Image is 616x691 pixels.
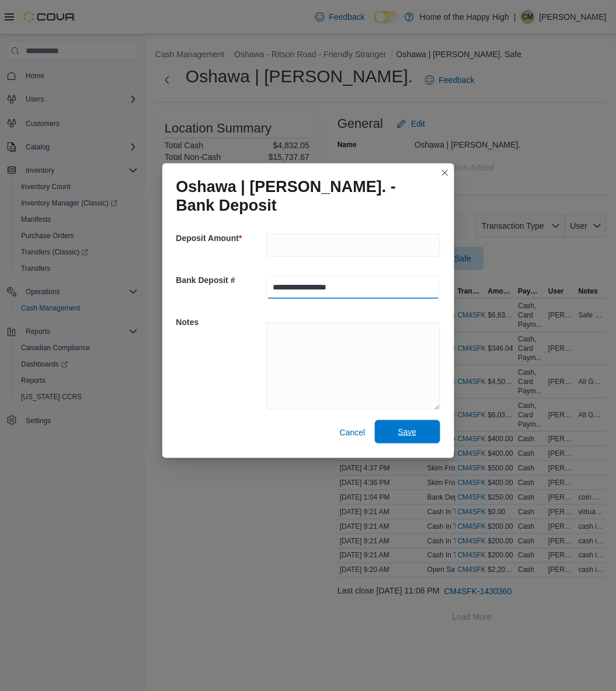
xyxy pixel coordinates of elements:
[176,177,431,215] h1: Oshawa | [PERSON_NAME]. - Bank Deposit
[176,226,264,250] h5: Deposit Amount
[176,310,264,334] h5: Notes
[176,268,264,292] h5: Bank Deposit #
[438,166,452,180] button: Closes this modal window
[335,421,370,444] button: Cancel
[398,426,417,438] span: Save
[340,427,366,438] span: Cancel
[375,420,440,444] button: Save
